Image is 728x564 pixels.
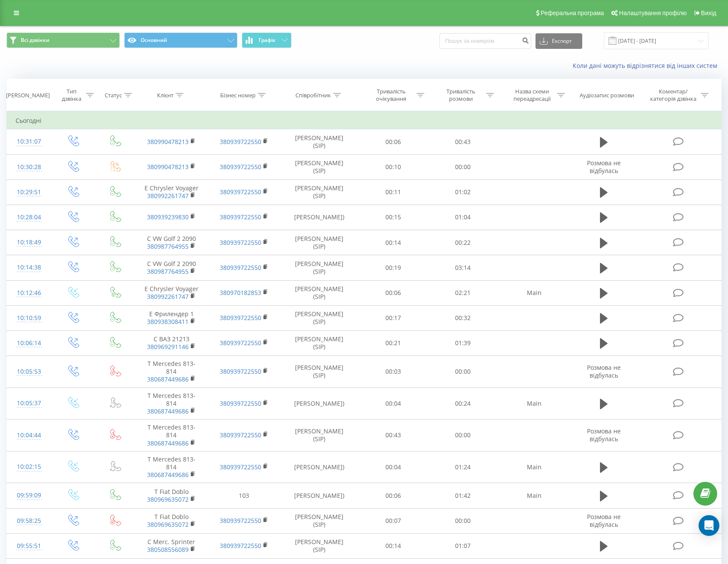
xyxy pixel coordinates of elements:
[7,112,722,129] td: Сьогодні
[208,483,280,508] td: 103
[21,37,49,44] span: Всі дзвінки
[147,192,189,200] a: 380992261747
[147,267,189,276] a: 380987764955
[358,129,428,154] td: 00:06
[220,213,261,221] a: 380939722550
[220,92,256,99] div: Бізнес номер
[259,37,276,43] span: Графік
[157,92,173,99] div: Клієнт
[428,255,498,280] td: 03:14
[280,330,359,356] td: [PERSON_NAME] (SIP)
[699,515,719,536] div: Open Intercom Messenger
[280,179,359,205] td: [PERSON_NAME] (SIP)
[220,542,261,550] a: 380939722550
[220,463,261,471] a: 380939722550
[135,255,208,280] td: С VW Golf 2 2090
[428,508,498,533] td: 00:00
[16,363,43,380] div: 10:05:53
[16,487,43,504] div: 09:59:09
[16,209,43,226] div: 10:28:04
[358,483,428,508] td: 00:06
[587,363,621,379] span: Розмова не відбулась
[358,356,428,388] td: 00:03
[358,533,428,558] td: 00:14
[428,420,498,452] td: 00:00
[135,533,208,558] td: С Merc. Sprinter
[428,129,498,154] td: 00:43
[59,88,84,103] div: Тип дзвінка
[135,451,208,483] td: Т Mercedes 813-814
[280,305,359,330] td: [PERSON_NAME] (SIP)
[439,33,531,49] input: Пошук за номером
[16,259,43,276] div: 10:14:38
[16,234,43,251] div: 10:18:49
[135,280,208,305] td: Е Chrysler Voyager
[280,533,359,558] td: [PERSON_NAME] (SIP)
[428,280,498,305] td: 02:21
[147,138,189,146] a: 380990478213
[16,285,43,301] div: 10:12:46
[428,154,498,179] td: 00:00
[498,280,571,305] td: Main
[280,255,359,280] td: [PERSON_NAME] (SIP)
[358,420,428,452] td: 00:43
[280,205,359,230] td: [PERSON_NAME])
[6,32,120,48] button: Всі дзвінки
[358,451,428,483] td: 00:04
[428,330,498,356] td: 01:39
[147,163,189,171] a: 380990478213
[16,133,43,150] div: 10:31:07
[147,439,189,447] a: 380687449686
[147,213,189,221] a: 380939239830
[147,343,189,351] a: 380969291146
[147,495,189,503] a: 380969635072
[147,317,189,326] a: 380938308411
[16,310,43,327] div: 10:10:59
[220,431,261,439] a: 380939722550
[220,238,261,247] a: 380939722550
[242,32,292,48] button: Графік
[16,159,43,176] div: 10:30:28
[220,516,261,525] a: 380939722550
[541,10,604,16] span: Реферальна програма
[135,356,208,388] td: Т Mercedes 813-814
[16,335,43,352] div: 10:06:14
[428,451,498,483] td: 01:24
[124,32,237,48] button: Основний
[498,483,571,508] td: Main
[587,427,621,443] span: Розмова не відбулась
[135,483,208,508] td: Т Fiat Doblo
[135,330,208,356] td: С ВАЗ 21213
[428,356,498,388] td: 00:00
[358,255,428,280] td: 00:19
[220,138,261,146] a: 380939722550
[220,399,261,407] a: 380939722550
[147,407,189,415] a: 380687449686
[16,427,43,444] div: 10:04:44
[220,367,261,375] a: 380939722550
[358,280,428,305] td: 00:06
[536,33,582,49] button: Експорт
[220,314,261,322] a: 380939722550
[358,205,428,230] td: 00:15
[16,513,43,529] div: 09:58:25
[220,188,261,196] a: 380939722550
[358,230,428,255] td: 00:14
[280,356,359,388] td: [PERSON_NAME] (SIP)
[580,92,634,99] div: Аудіозапис розмови
[428,483,498,508] td: 01:42
[358,179,428,205] td: 00:11
[587,159,621,175] span: Розмова не відбулась
[220,288,261,297] a: 380970182853
[358,330,428,356] td: 00:21
[358,508,428,533] td: 00:07
[280,451,359,483] td: [PERSON_NAME])
[280,280,359,305] td: [PERSON_NAME] (SIP)
[16,458,43,475] div: 10:02:15
[135,305,208,330] td: Е Фрилендер 1
[147,471,189,479] a: 380687449686
[368,88,414,103] div: Тривалість очікування
[438,88,484,103] div: Тривалість розмови
[147,242,189,250] a: 380987764955
[509,88,555,103] div: Назва схеми переадресації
